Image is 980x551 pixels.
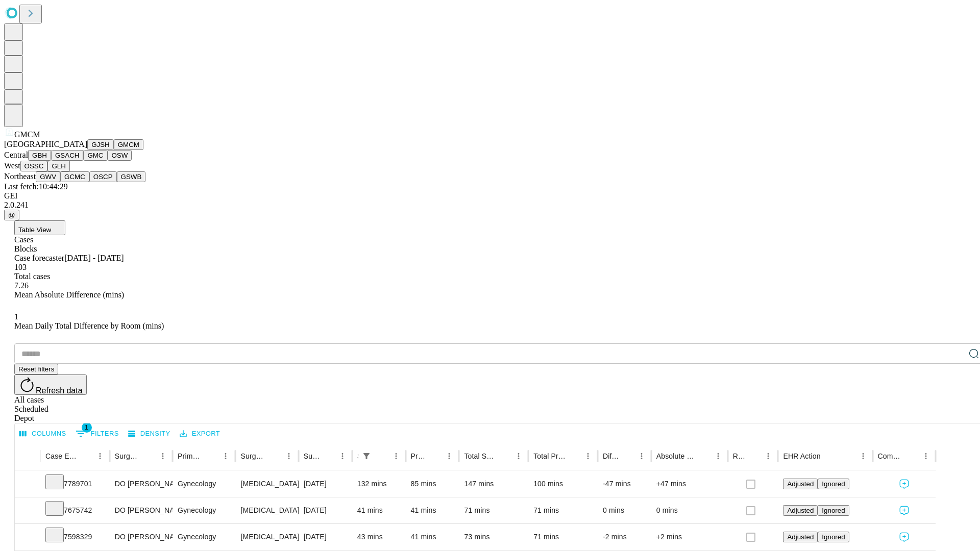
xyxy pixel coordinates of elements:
span: Reset filters [18,365,54,373]
button: Expand [20,529,35,546]
span: Adjusted [787,533,814,541]
button: Density [126,426,173,442]
div: Case Epic Id [45,452,78,460]
button: Adjusted [783,532,818,542]
button: Sort [321,449,335,463]
div: 7675742 [45,497,105,523]
div: Surgeon Name [115,452,140,460]
div: DO [PERSON_NAME] [PERSON_NAME] Do [115,471,167,497]
div: Resolved in EHR [733,452,746,460]
div: Comments [878,452,903,460]
button: Ignored [818,479,849,489]
span: [GEOGRAPHIC_DATA] [4,140,87,148]
button: Menu [761,449,775,463]
button: OSSC [20,161,48,171]
div: Gynecology [178,471,230,497]
button: Menu [919,449,933,463]
div: -47 mins [603,471,646,497]
div: [DATE] [304,524,347,550]
div: Surgery Name [240,452,266,460]
button: Select columns [17,426,69,442]
button: Sort [620,449,634,463]
button: GLH [47,161,69,171]
button: Menu [511,449,526,463]
button: Expand [20,502,35,520]
div: 0 mins [603,497,646,523]
span: Adjusted [787,480,814,488]
div: 71 mins [533,524,593,550]
div: DO [PERSON_NAME] [PERSON_NAME] Do [115,497,167,523]
span: 1 [14,312,18,321]
button: Show filters [73,425,121,442]
div: 132 mins [357,471,401,497]
div: 73 mins [464,524,523,550]
div: 85 mins [411,471,454,497]
span: Mean Daily Total Difference by Room (mins) [14,321,164,330]
span: Ignored [822,507,845,514]
span: [DATE] - [DATE] [64,254,124,262]
div: -2 mins [603,524,646,550]
div: Gynecology [178,524,230,550]
button: Ignored [818,532,849,542]
button: Menu [856,449,870,463]
button: Sort [267,449,282,463]
button: Sort [204,449,218,463]
div: Gynecology [178,497,230,523]
button: Menu [282,449,296,463]
span: Ignored [822,480,845,488]
button: GSACH [51,150,83,161]
span: Adjusted [787,507,814,514]
button: Sort [904,449,919,463]
button: Sort [375,449,389,463]
div: Difference [603,452,619,460]
button: Reset filters [14,364,58,374]
button: Sort [141,449,156,463]
div: 43 mins [357,524,401,550]
button: Menu [218,449,233,463]
button: GWV [36,171,60,182]
button: GMC [83,150,107,161]
div: 7789701 [45,471,105,497]
span: Central [4,151,28,159]
div: DO [PERSON_NAME] [PERSON_NAME] Do [115,524,167,550]
div: 100 mins [533,471,593,497]
div: 71 mins [533,497,593,523]
button: @ [4,210,19,220]
button: Menu [389,449,403,463]
div: +2 mins [656,524,723,550]
button: Adjusted [783,505,818,516]
div: [MEDICAL_DATA] WITH [MEDICAL_DATA] AND/OR [MEDICAL_DATA] WITH OR WITHOUT D&C [240,497,293,523]
span: GMCM [14,130,40,139]
div: Surgery Date [304,452,320,460]
span: Mean Absolute Difference (mins) [14,290,124,299]
button: GJSH [87,139,114,150]
span: Total cases [14,272,50,281]
div: Predicted In Room Duration [411,452,427,460]
div: 1 active filter [359,449,374,463]
div: [MEDICAL_DATA] WITH [MEDICAL_DATA] AND/OR [MEDICAL_DATA] WITH OR WITHOUT D&C [240,524,293,550]
button: Sort [567,449,581,463]
button: Sort [822,449,836,463]
div: EHR Action [783,452,820,460]
span: 1 [82,422,92,433]
div: Total Scheduled Duration [464,452,496,460]
button: OSW [108,150,132,161]
span: Last fetch: 10:44:29 [4,182,68,191]
button: Menu [335,449,350,463]
div: Absolute Difference [656,452,696,460]
button: Ignored [818,505,849,516]
span: 7.26 [14,281,29,290]
span: Table View [18,226,51,234]
span: West [4,161,20,170]
button: Menu [634,449,649,463]
button: Sort [747,449,761,463]
div: 2.0.241 [4,201,976,210]
div: 41 mins [411,524,454,550]
button: Sort [428,449,442,463]
span: 103 [14,263,27,271]
button: Show filters [359,449,374,463]
button: Sort [697,449,711,463]
button: Export [177,426,223,442]
span: Northeast [4,172,36,181]
button: Refresh data [14,374,87,395]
